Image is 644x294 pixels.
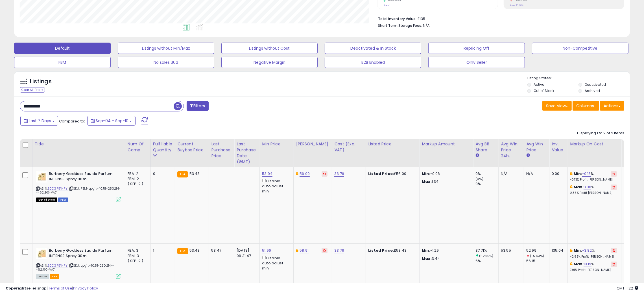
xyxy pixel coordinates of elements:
small: Prev: 10.01% [510,4,523,7]
span: N/A [423,23,430,28]
span: Sep-04 - Sep-10 [96,118,128,124]
div: ASIN: [36,171,121,201]
label: Active [534,82,544,87]
div: 53.47 [211,248,230,253]
span: 2025-09-18 11:22 GMT [617,286,638,291]
div: Cost (Exc. VAT) [334,141,363,153]
div: Markup Amount [422,141,471,147]
small: FBA [177,248,188,254]
label: Archived [585,88,600,93]
div: Min Price [262,141,291,147]
span: Compared to: [59,119,85,124]
button: Repricing Off [428,43,525,54]
small: FBA [177,171,188,177]
small: Prev: 1 [383,4,390,7]
span: 53.43 [189,171,200,176]
a: 33.76 [334,171,344,177]
span: | SKU: qogit-40.51-250214---62.90-VA7 [36,263,114,272]
button: No sales 30d [118,57,214,68]
b: Max: [574,261,584,267]
p: Listing States: [527,76,630,81]
b: Short Term Storage Fees: [378,23,422,28]
div: Markup on Cost [570,141,619,147]
b: Listed Price: [368,248,394,253]
div: [DATE] 06:31:47 [237,248,255,258]
a: Privacy Policy [73,286,98,291]
small: Avg BB Share. [475,153,479,158]
label: Out of Stock [534,88,554,93]
a: B0DGFG1HRY [48,263,68,268]
b: Total Inventory Value: [378,16,416,21]
strong: Min: [422,171,430,176]
div: % [570,185,617,195]
b: Min: [574,248,582,253]
button: Columns [573,101,599,111]
a: 53.94 [262,171,272,177]
b: Burberry Goddess Eau de Parfum INTENSE Spray 30ml [49,171,117,183]
div: FBA: 3 [128,248,146,253]
p: 7.01% Profit [PERSON_NAME] [570,268,617,272]
div: Last Purchase Date (GMT) [237,141,257,165]
div: Avg Win Price [526,141,547,153]
div: 37.71% [475,248,498,253]
div: Displaying 1 to 2 of 2 items [577,131,624,136]
div: £53.43 [368,248,415,253]
div: ( SFP: 2 ) [128,181,146,187]
button: B2B Enabled [325,57,421,68]
p: -0.13% Profit [PERSON_NAME] [570,178,617,182]
div: Current Buybox Price [177,141,206,153]
a: 33.76 [334,248,344,253]
span: Columns [576,103,594,109]
p: 3.44 [422,256,469,261]
a: 58.91 [300,248,309,253]
b: Listed Price: [368,171,394,176]
button: Sep-04 - Sep-10 [87,116,136,126]
span: 53.43 [189,248,200,253]
div: Disable auto adjust min [262,178,289,194]
div: ASIN: [36,248,121,278]
div: % [570,171,617,182]
strong: Copyright [6,286,26,291]
small: (528.5%) [479,254,493,258]
div: % [570,248,617,258]
div: FBM: 3 [128,253,146,258]
p: -0.06 [422,171,469,176]
a: 51.96 [262,248,271,253]
b: Burberry Goddess Eau de Parfum INTENSE Spray 30ml [49,248,117,260]
div: £56.00 [368,171,415,176]
div: Clear All Filters [20,87,45,93]
strong: Max: [422,256,432,261]
a: -0.18 [582,171,591,177]
span: All listings currently available for purchase on Amazon [36,274,49,279]
small: (0%) [624,177,632,181]
strong: Min: [422,248,430,253]
div: Title [35,141,123,147]
span: FBM [58,198,68,202]
div: N/A [501,171,519,176]
div: N/A [526,171,545,176]
p: -1.29 [422,248,469,253]
div: Avg Win Price 24h. [501,141,521,159]
a: B0DGFG1HRY [48,186,68,191]
div: [PERSON_NAME] [296,141,329,147]
div: 53.55 [501,248,519,253]
div: 0% [475,181,498,187]
div: Fulfillable Quantity [153,141,173,153]
b: Min: [574,171,582,176]
div: Disable auto adjust min [262,255,289,271]
small: Avg Win Price. [526,153,530,158]
p: -2.98% Profit [PERSON_NAME] [570,255,617,259]
a: Terms of Use [48,286,72,291]
div: 0% [475,171,498,176]
a: -3.82 [582,248,592,253]
div: 52.99 [526,248,549,253]
div: Avg BB Share [475,141,496,153]
p: 2.86% Profit [PERSON_NAME] [570,191,617,195]
small: (-5.63%) [530,254,544,258]
div: Listed Price [368,141,417,147]
div: 0 [153,171,171,176]
small: (0%) [475,177,483,181]
button: Listings without Cost [221,43,318,54]
div: Last Purchase Price [211,141,232,159]
div: 0.00 [552,171,563,176]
